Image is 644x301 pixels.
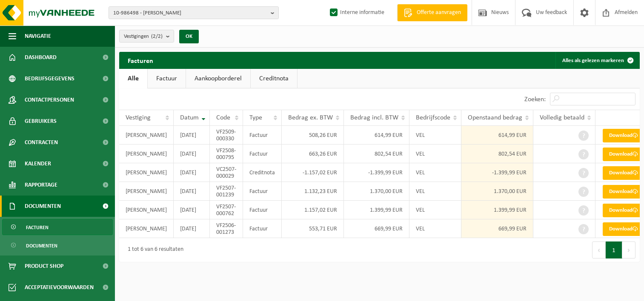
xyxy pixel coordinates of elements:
a: Alle [119,69,147,88]
td: 1.399,99 EUR [344,201,409,219]
span: Type [249,114,262,121]
td: 669,99 EUR [344,219,409,238]
td: VEL [409,201,461,219]
td: VF2508-000795 [210,145,243,163]
span: Volledig betaald [540,114,584,121]
td: VEL [409,219,461,238]
td: VEL [409,126,461,145]
span: Bedrijfsgegevens [25,68,74,89]
td: Factuur [243,145,282,163]
td: 1.370,00 EUR [344,182,409,201]
span: Bedrag ex. BTW [288,114,333,121]
td: VF2509-000330 [210,126,243,145]
button: Next [622,241,635,258]
button: OK [179,30,199,43]
td: 614,99 EUR [344,126,409,145]
td: 1.399,99 EUR [461,201,533,219]
td: 1.370,00 EUR [461,182,533,201]
span: Vestiging [126,114,151,121]
a: Offerte aanvragen [397,4,467,21]
span: Facturen [26,219,49,236]
span: Kalender [25,153,51,174]
span: Contactpersonen [25,89,74,111]
td: Factuur [243,219,282,238]
td: Factuur [243,201,282,219]
h2: Facturen [119,52,162,68]
td: VEL [409,145,461,163]
td: -1.157,02 EUR [282,163,344,182]
td: [PERSON_NAME] [119,201,174,219]
td: 1.132,23 EUR [282,182,344,201]
div: 1 tot 6 van 6 resultaten [123,242,183,258]
td: Factuur [243,182,282,201]
td: Creditnota [243,163,282,182]
count: (2/2) [151,34,163,39]
td: Factuur [243,126,282,145]
label: Interne informatie [328,6,384,19]
span: Product Shop [25,256,63,277]
a: Documenten [2,237,113,253]
td: 663,26 EUR [282,145,344,163]
span: Rapportage [25,174,57,196]
td: [DATE] [174,126,210,145]
a: Facturen [2,219,113,235]
button: 1 [606,241,622,258]
td: [DATE] [174,201,210,219]
span: Openstaand bedrag [468,114,522,121]
td: -1.399,99 EUR [461,163,533,182]
td: VEL [409,182,461,201]
span: Dashboard [25,47,57,68]
td: 553,71 EUR [282,219,344,238]
td: 508,26 EUR [282,126,344,145]
label: Zoeken: [524,96,546,103]
td: [PERSON_NAME] [119,126,174,145]
span: Documenten [25,196,61,217]
a: Factuur [148,69,186,88]
button: Alles als gelezen markeren [555,52,639,69]
button: Previous [592,241,606,258]
td: VEL [409,163,461,182]
button: 10-986498 - [PERSON_NAME] [109,6,279,19]
td: [PERSON_NAME] [119,182,174,201]
td: [DATE] [174,145,210,163]
span: Code [216,114,230,121]
span: Vestigingen [124,30,163,43]
span: Bedrijfscode [416,114,450,121]
td: -1.399,99 EUR [344,163,409,182]
td: VF2506-001273 [210,219,243,238]
span: Contracten [25,132,58,153]
td: [DATE] [174,219,210,238]
span: Datum [180,114,199,121]
button: Vestigingen(2/2) [119,30,174,43]
td: [PERSON_NAME] [119,163,174,182]
td: 802,54 EUR [461,145,533,163]
a: Aankoopborderel [186,69,250,88]
td: VF2507-001239 [210,182,243,201]
td: [DATE] [174,182,210,201]
td: 802,54 EUR [344,145,409,163]
td: VF2507-000762 [210,201,243,219]
span: Navigatie [25,26,51,47]
span: Gebruikers [25,111,57,132]
td: 1.157,02 EUR [282,201,344,219]
td: 669,99 EUR [461,219,533,238]
td: 614,99 EUR [461,126,533,145]
span: 10-986498 - [PERSON_NAME] [113,7,267,20]
a: Creditnota [251,69,297,88]
span: Acceptatievoorwaarden [25,277,94,298]
span: Documenten [26,238,57,254]
span: Offerte aanvragen [415,9,463,17]
td: [PERSON_NAME] [119,145,174,163]
td: [PERSON_NAME] [119,219,174,238]
td: [DATE] [174,163,210,182]
td: VC2507-000029 [210,163,243,182]
span: Bedrag incl. BTW [350,114,398,121]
